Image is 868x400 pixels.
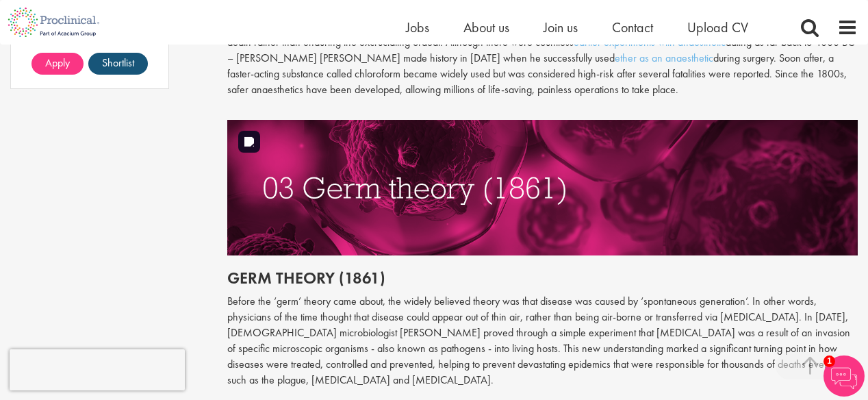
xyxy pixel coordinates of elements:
[45,55,70,70] span: Apply
[463,18,509,36] a: About us
[687,18,748,36] a: Upload CV
[615,51,713,65] a: ether as an anaesthetic
[406,18,429,36] a: Jobs
[227,19,858,97] p: Before the first use of a general anaesthetic in the mid-19th century, surgery was undertaken onl...
[612,18,653,36] a: Contact
[10,349,185,390] iframe: reCAPTCHA
[31,53,84,75] a: Apply
[227,269,858,287] h2: Germ theory (1861)
[88,53,148,75] a: Shortlist
[824,355,835,367] span: 1
[227,120,858,255] img: germ theory
[227,294,858,388] p: Before the ‘germ’ theory came about, the widely believed theory was that disease was caused by ‘s...
[544,18,578,36] a: Join us
[824,355,865,397] img: Chatbot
